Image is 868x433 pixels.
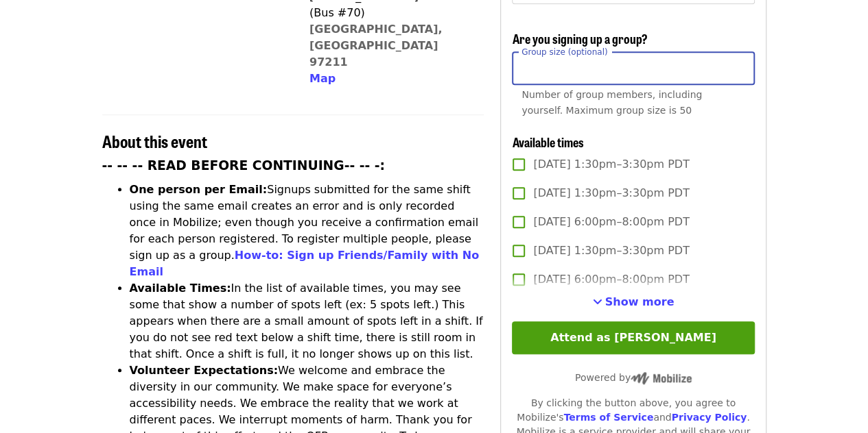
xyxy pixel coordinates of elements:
span: [DATE] 1:30pm–3:30pm PDT [533,185,689,201]
li: In the list of available times, you may see some that show a number of spots left (ex: 5 spots le... [130,280,484,362]
strong: Volunteer Expectations: [130,364,279,377]
button: Map [309,71,336,87]
button: See more timeslots [593,294,675,310]
span: Group size (optional) [521,47,607,56]
button: Attend as [PERSON_NAME] [512,321,754,354]
div: (Bus #70) [309,5,473,21]
span: Available times [512,133,583,151]
strong: Available Times: [130,282,231,295]
li: Signups submitted for the same shift using the same email creates an error and is only recorded o... [130,182,484,280]
span: Show more [605,295,675,308]
strong: One person per Email: [130,183,268,196]
span: [DATE] 6:00pm–8:00pm PDT [533,271,689,288]
span: Powered by [575,372,692,383]
span: [DATE] 1:30pm–3:30pm PDT [533,156,689,173]
span: Number of group members, including yourself. Maximum group size is 50 [521,89,702,116]
span: [DATE] 1:30pm–3:30pm PDT [533,243,689,259]
input: [object Object] [512,52,754,85]
a: Terms of Service [563,412,653,423]
a: How-to: Sign up Friends/Family with No Email [130,249,480,278]
span: Are you signing up a group? [512,29,647,47]
img: Powered by Mobilize [631,372,692,384]
span: Map [309,72,336,85]
a: [GEOGRAPHIC_DATA], [GEOGRAPHIC_DATA] 97211 [309,23,443,69]
strong: -- -- -- READ BEFORE CONTINUING-- -- -: [102,158,385,173]
span: [DATE] 6:00pm–8:00pm PDT [533,214,689,230]
span: About this event [102,129,207,153]
a: Privacy Policy [671,412,747,423]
